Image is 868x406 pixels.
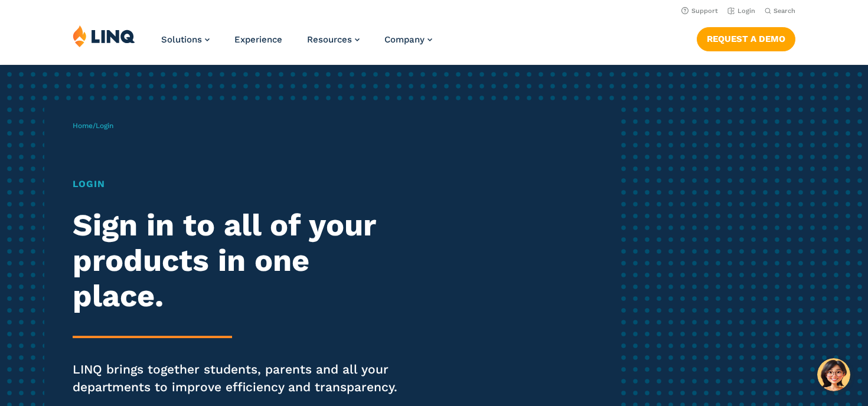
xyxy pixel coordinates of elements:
[161,34,202,45] span: Solutions
[765,6,795,15] button: Open Search Bar
[234,34,282,45] a: Experience
[307,34,360,45] a: Resources
[73,25,135,47] img: LINQ | K‑12 Software
[384,34,432,45] a: Company
[681,7,718,15] a: Support
[307,34,352,45] span: Resources
[73,361,407,396] p: LINQ brings together students, parents and all your departments to improve efficiency and transpa...
[697,27,795,51] a: Request a Demo
[96,122,113,130] span: Login
[73,122,113,130] span: /
[774,7,795,15] span: Search
[384,34,425,45] span: Company
[73,208,407,313] h2: Sign in to all of your products in one place.
[727,7,755,15] a: Login
[161,25,432,64] nav: Primary Navigation
[73,177,407,191] h1: Login
[73,122,93,130] a: Home
[817,358,850,391] button: Hello, have a question? Let’s chat.
[161,34,210,45] a: Solutions
[697,25,795,51] nav: Button Navigation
